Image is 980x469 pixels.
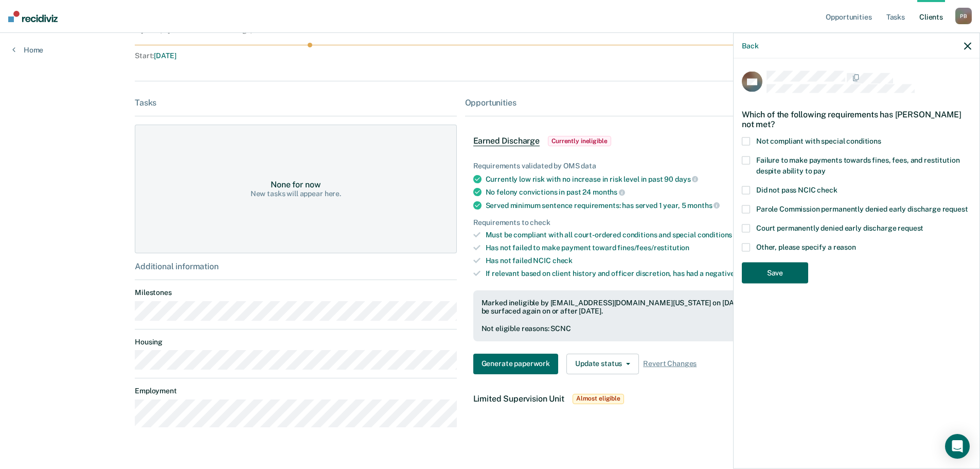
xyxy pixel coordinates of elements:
[486,231,837,239] div: Must be compliant with all court-ordered conditions and special
[548,136,611,146] span: Currently ineligible
[12,45,43,55] a: Home
[486,201,837,210] div: Served minimum sentence requirements: has served 1 year, 5
[573,394,624,404] span: Almost eligible
[271,180,320,189] div: None for now
[135,98,456,108] div: Tasks
[756,243,856,251] span: Other, please specify a reason
[617,244,689,252] span: fines/fees/restitution
[756,205,968,213] span: Parole Commission permanently denied early discharge request
[154,51,176,60] span: [DATE]
[643,359,697,368] span: Revert Changes
[756,186,838,194] span: Did not pass NCIC check
[553,256,573,265] span: check
[135,51,490,60] div: Start :
[135,288,456,297] dt: Milestones
[8,11,58,22] img: Recidiviz
[675,175,698,183] span: days
[687,201,720,210] span: months
[593,188,625,196] span: months
[486,187,837,197] div: No felony convictions in past 24
[756,137,881,145] span: Not compliant with special conditions
[473,136,540,146] span: Earned Discharge
[473,354,562,374] a: Navigate to form link
[494,51,845,60] div: End :
[482,299,829,316] div: Marked ineligible by [EMAIL_ADDRESS][DOMAIN_NAME][US_STATE] on [DATE]. [PERSON_NAME] may be surfa...
[135,262,456,271] div: Additional information
[742,41,758,50] button: Back
[742,101,971,137] div: Which of the following requirements has [PERSON_NAME] not met?
[742,263,808,284] button: Save
[486,269,837,278] div: If relevant based on client history and officer discretion, has had a negative UA within the past 90
[486,175,837,184] div: Currently low risk with no increase in risk level in past 90
[945,434,970,459] div: Open Intercom Messenger
[251,189,341,198] div: New tasks will appear here.
[566,354,639,374] button: Update status
[486,256,837,265] div: Has not failed NCIC
[486,244,837,252] div: Has not failed to make payment toward
[756,156,959,175] span: Failure to make payments towards fines, fees, and restitution despite ability to pay
[473,162,837,170] div: Requirements validated by OMS data
[955,8,972,24] div: P B
[473,218,837,227] div: Requirements to check
[698,231,733,239] span: conditions
[473,354,558,374] button: Generate paperwork
[465,98,845,108] div: Opportunities
[756,224,923,232] span: Court permanently denied early discharge request
[135,338,456,346] dt: Housing
[473,394,564,404] span: Limited Supervision Unit
[482,324,829,333] div: Not eligible reasons: SCNC
[135,387,456,395] dt: Employment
